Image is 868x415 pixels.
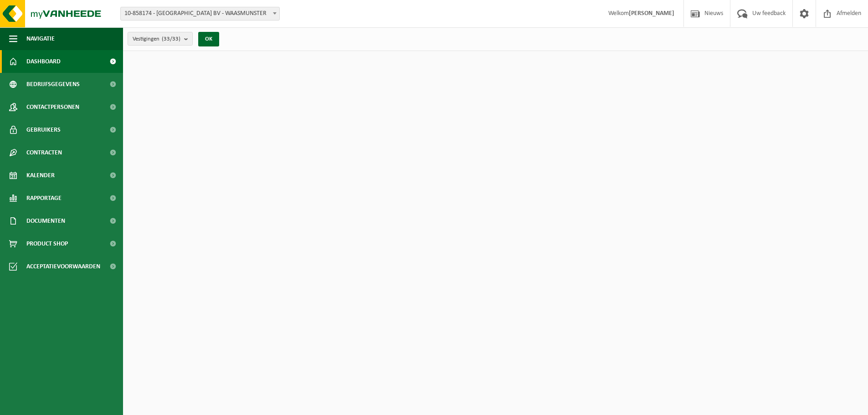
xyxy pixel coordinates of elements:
span: 10-858174 - CLEYS BV - WAASMUNSTER [121,7,279,20]
button: Vestigingen(33/33) [128,32,193,46]
button: OK [198,32,219,46]
span: Documenten [26,210,65,232]
span: Product Shop [26,232,68,255]
span: Navigatie [26,27,55,50]
strong: [PERSON_NAME] [629,10,674,17]
span: Contracten [26,141,62,164]
span: 10-858174 - CLEYS BV - WAASMUNSTER [120,7,280,20]
count: (33/33) [162,36,180,42]
span: Bedrijfsgegevens [26,73,80,96]
span: Dashboard [26,50,61,73]
span: Kalender [26,164,55,187]
span: Rapportage [26,187,62,210]
span: Vestigingen [133,32,180,46]
span: Gebruikers [26,118,61,141]
span: Contactpersonen [26,96,79,118]
span: Acceptatievoorwaarden [26,255,100,278]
